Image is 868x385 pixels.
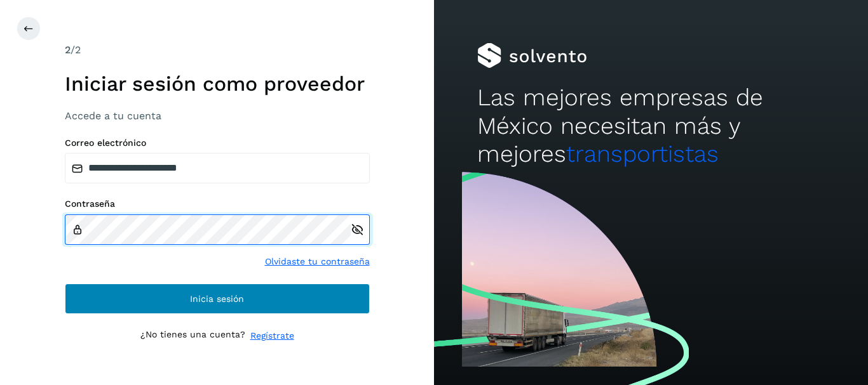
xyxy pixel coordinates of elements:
div: /2 [65,42,370,58]
a: Olvidaste tu contraseña [265,255,370,268]
h3: Accede a tu cuenta [65,110,370,122]
p: ¿No tienes una cuenta? [140,329,245,343]
a: Regístrate [250,329,294,343]
h2: Las mejores empresas de México necesitan más y mejores [477,84,824,168]
h1: Iniciar sesión como proveedor [65,72,370,96]
span: Inicia sesión [190,294,244,303]
button: Inicia sesión [65,284,370,314]
label: Correo electrónico [65,138,370,148]
span: transportistas [566,140,719,167]
span: 2 [65,44,71,56]
label: Contraseña [65,199,370,209]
